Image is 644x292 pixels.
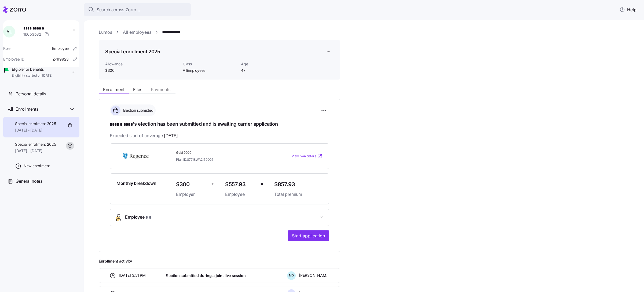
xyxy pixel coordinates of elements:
[176,191,207,198] span: Employer
[84,3,191,16] button: Search across Zorro...
[15,142,56,147] span: Special enrollment 2025
[110,121,329,128] h1: 's election has been submitted and is awaiting carrier application
[211,180,214,188] span: +
[183,61,237,67] span: Class
[12,73,53,78] span: Eligibility started on [DATE]
[105,48,160,55] h1: Special enrollment 2025
[116,150,155,162] img: Regence BlueShield
[292,154,323,159] a: View plan details
[3,46,10,51] span: Role
[24,163,50,169] span: New enrollment
[3,57,24,62] span: Employee ID
[289,274,294,277] span: M G
[125,214,151,221] span: Employee
[16,178,42,185] span: General notes
[274,191,323,198] span: Total premium
[292,154,316,159] span: View plan details
[183,68,237,73] span: AllEmployees
[23,32,41,37] span: 1b6b3b82
[123,29,151,36] a: All employees
[103,87,125,92] span: Enrollment
[166,273,246,278] span: Election submitted during a joint live session
[105,68,178,73] span: $300
[241,61,295,67] span: Age
[110,209,329,226] button: Employee* *
[53,57,69,62] span: Z-119923
[52,46,69,51] span: Employee
[119,273,146,278] span: [DATE] 3:51 PM
[241,68,295,73] span: 47
[110,132,178,139] span: Expected start of coverage
[122,108,153,113] span: Election submitted
[16,91,46,97] span: Personal details
[15,128,56,133] span: [DATE] - [DATE]
[99,259,340,264] span: Enrollment activity
[6,29,12,34] span: A L
[116,180,156,187] span: Monthly breakdown
[176,180,207,189] span: $300
[15,121,56,126] span: Special enrollment 2025
[151,87,170,92] span: Payments
[176,157,213,162] span: Plan ID: 87718WA2150026
[292,233,325,239] span: Start application
[260,180,264,188] span: =
[225,191,256,198] span: Employee
[299,273,330,278] span: [PERSON_NAME]
[288,230,329,241] button: Start application
[274,180,323,189] span: $857.93
[225,180,256,189] span: $557.93
[12,67,53,72] span: Eligible for benefits
[133,87,142,92] span: Files
[176,151,270,155] span: Gold 2000
[99,29,112,36] a: Lumos
[615,4,641,15] button: Help
[164,132,178,139] span: [DATE]
[97,6,140,13] span: Search across Zorro...
[16,106,38,113] span: Enrollments
[15,148,56,154] span: [DATE] - [DATE]
[105,61,178,67] span: Allowance
[620,6,636,13] span: Help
